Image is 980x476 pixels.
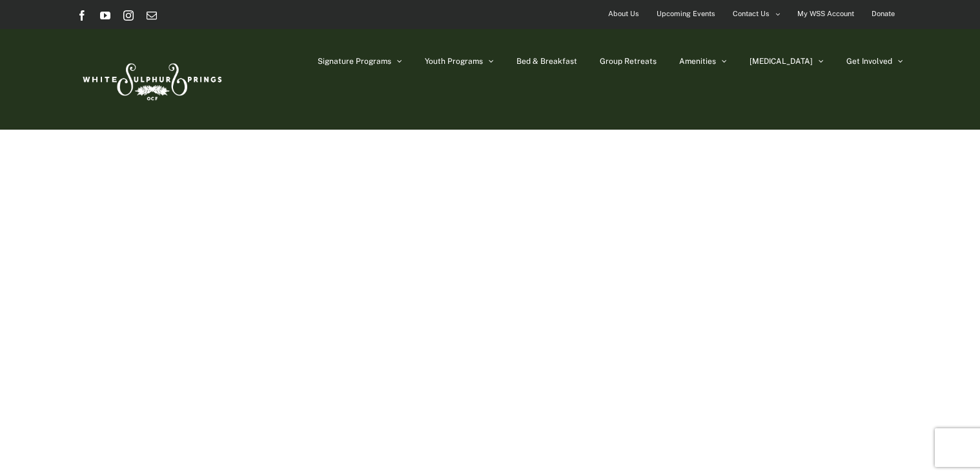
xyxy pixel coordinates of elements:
span: Youth Programs [425,57,483,65]
span: [MEDICAL_DATA] [750,57,813,65]
a: YouTube [100,10,110,21]
a: Get Involved [846,29,903,94]
span: Upcoming Events [657,5,715,23]
a: Instagram [123,10,134,21]
span: Group Retreats [600,57,657,65]
a: Facebook [77,10,87,21]
a: [MEDICAL_DATA] [750,29,824,94]
span: Bed & Breakfast [516,57,577,65]
span: Contact Us [733,5,770,23]
img: White Sulphur Springs Logo [77,49,225,110]
a: Signature Programs [318,29,402,94]
span: My WSS Account [797,5,854,23]
span: Get Involved [846,57,892,65]
span: Donate [872,5,895,23]
a: Group Retreats [600,29,657,94]
a: Youth Programs [425,29,494,94]
a: Amenities [679,29,727,94]
a: Bed & Breakfast [516,29,577,94]
nav: Main Menu [318,29,903,94]
a: Email [147,10,157,21]
span: Amenities [679,57,716,65]
span: Signature Programs [318,57,391,65]
span: About Us [608,5,639,23]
